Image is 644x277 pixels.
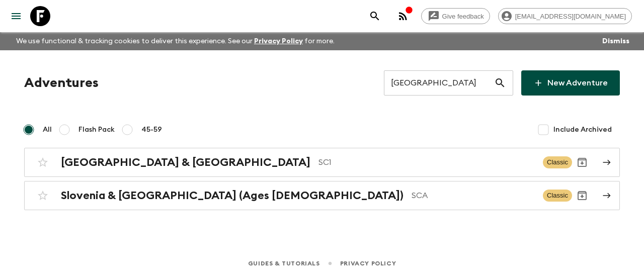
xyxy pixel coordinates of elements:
span: [EMAIL_ADDRESS][DOMAIN_NAME] [510,13,631,20]
span: 45-59 [141,125,162,135]
span: All [43,125,52,135]
h2: [GEOGRAPHIC_DATA] & [GEOGRAPHIC_DATA] [61,156,310,169]
p: We use functional & tracking cookies to deliver this experience. See our for more. [12,32,339,50]
span: Give feedback [437,13,490,20]
a: New Adventure [521,70,620,96]
span: Classic [543,156,572,168]
button: menu [6,6,26,26]
button: Archive [572,152,592,172]
button: Dismiss [600,34,632,48]
a: Guides & Tutorials [248,258,320,269]
p: SCA [412,190,535,202]
a: [GEOGRAPHIC_DATA] & [GEOGRAPHIC_DATA]SC1ClassicArchive [24,148,620,177]
span: Classic [543,190,572,202]
span: Flash Pack [78,125,115,135]
button: Archive [572,186,592,206]
p: SC1 [318,156,535,168]
input: e.g. AR1, Argentina [384,69,494,97]
a: Give feedback [421,8,490,24]
h2: Slovenia & [GEOGRAPHIC_DATA] (Ages [DEMOGRAPHIC_DATA]) [61,189,404,202]
span: Include Archived [553,125,612,135]
h1: Adventures [24,73,99,93]
button: search adventures [365,6,385,26]
a: Privacy Policy [254,38,303,45]
a: Slovenia & [GEOGRAPHIC_DATA] (Ages [DEMOGRAPHIC_DATA])SCAClassicArchive [24,181,620,210]
div: [EMAIL_ADDRESS][DOMAIN_NAME] [498,8,632,24]
a: Privacy Policy [340,258,396,269]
